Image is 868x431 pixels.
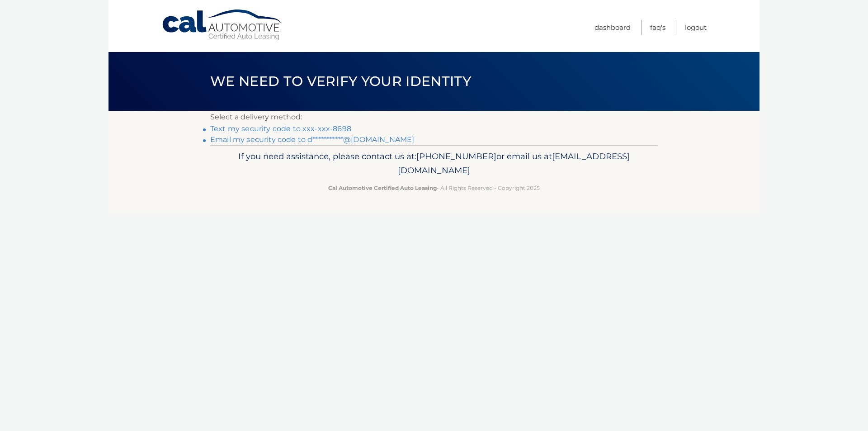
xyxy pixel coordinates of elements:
[216,149,652,178] p: If you need assistance, please contact us at: or email us at
[594,20,631,35] a: Dashboard
[210,124,351,133] a: Text my security code to xxx-xxx-8698
[685,20,707,35] a: Logout
[210,111,658,123] p: Select a delivery method:
[416,151,496,161] span: [PHONE_NUMBER]
[210,73,471,90] span: We need to verify your identity
[328,185,437,191] strong: Cal Automotive Certified Auto Leasing
[216,183,652,193] p: - All Rights Reserved - Copyright 2025
[650,20,665,35] a: FAQ's
[161,9,283,41] a: Cal Automotive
